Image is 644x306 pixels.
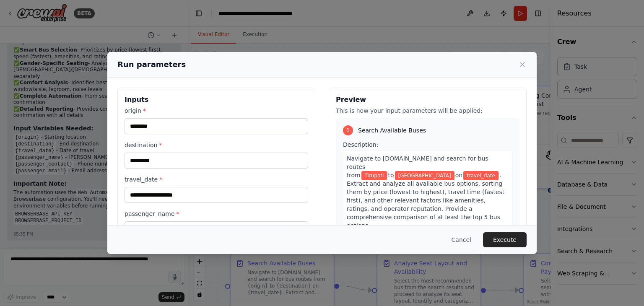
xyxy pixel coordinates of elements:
span: Variable: travel_date [463,171,499,180]
h3: Inputs [125,95,308,105]
h2: Run parameters [117,59,186,70]
span: Variable: destination [395,171,454,180]
label: passenger_name [125,210,308,218]
label: travel_date [125,175,308,184]
button: Execute [483,232,527,247]
span: Description: [343,141,378,148]
label: destination [125,141,308,149]
span: on [455,172,462,179]
label: origin [125,106,308,115]
div: 1 [343,125,353,135]
button: Cancel [445,232,478,247]
p: This is how your input parameters will be applied: [336,106,519,115]
span: . Extract and analyze all available bus options, sorting them by price (lowest to highest), trave... [347,172,504,229]
span: to [388,172,394,179]
span: Search Available Buses [358,126,426,135]
h3: Preview [336,95,519,105]
span: Navigate to [DOMAIN_NAME] and search for bus routes from [347,155,488,179]
span: Variable: origin [361,171,387,180]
